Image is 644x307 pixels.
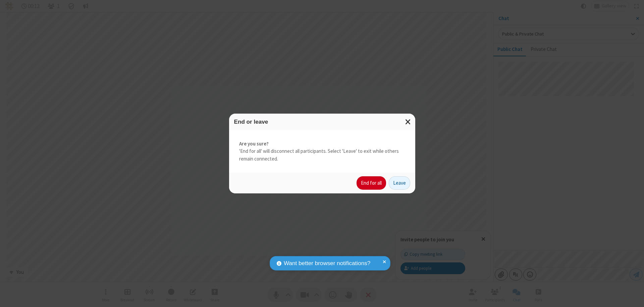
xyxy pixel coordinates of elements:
button: End for all [357,176,386,190]
button: Leave [389,176,410,190]
button: Close modal [401,114,415,130]
h3: End or leave [234,119,410,125]
div: 'End for all' will disconnect all participants. Select 'Leave' to exit while others remain connec... [229,130,415,173]
span: Want better browser notifications? [284,259,370,268]
strong: Are you sure? [239,140,405,148]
